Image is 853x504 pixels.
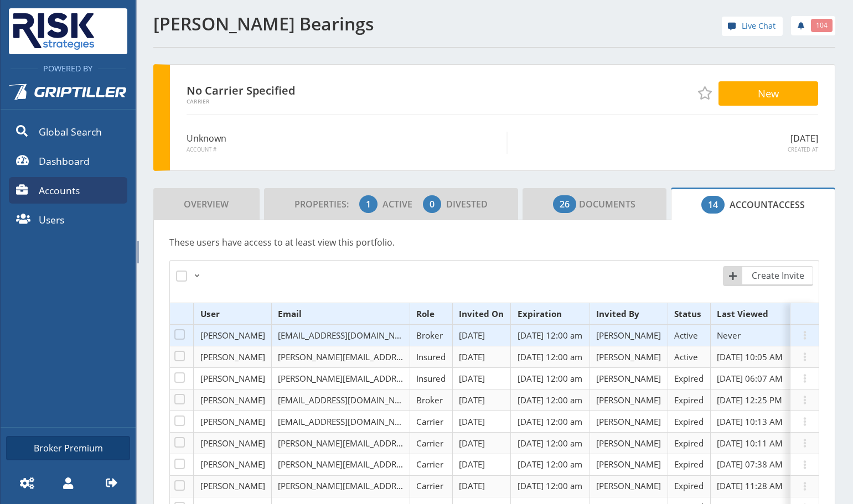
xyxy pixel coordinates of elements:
span: [PERSON_NAME] [596,480,661,491]
span: [PERSON_NAME] [200,480,265,491]
span: [PERSON_NAME] [596,373,661,384]
span: [DATE] 12:25 PM [717,394,782,406]
span: Carrier [187,98,317,105]
span: [DATE] [459,394,485,406]
span: [DATE] [459,459,485,470]
span: [DATE] 10:13 AM [717,416,783,427]
a: Live Chat [722,17,783,36]
span: Expired [674,416,704,427]
th: Expiration [511,303,590,325]
span: Never [717,330,741,341]
span: Create Invite [744,269,813,282]
span: Carrier [416,438,443,449]
span: [DATE] [459,480,485,491]
span: [DATE] 12:00 am [518,438,582,449]
span: Users [39,212,64,227]
span: [EMAIL_ADDRESS][DOMAIN_NAME] [278,330,415,341]
div: Unknown [187,132,508,154]
a: Broker Premium [6,436,130,460]
span: [DATE] 10:05 AM [717,351,783,362]
div: notifications [783,14,835,36]
th: Role [410,303,452,325]
span: [DATE] [459,416,485,427]
th: User [194,303,272,325]
h1: [PERSON_NAME] Bearings [153,14,488,34]
span: [PERSON_NAME] [200,351,265,362]
a: Accounts [9,177,127,204]
span: Overview [184,193,229,215]
span: [EMAIL_ADDRESS][DOMAIN_NAME] [278,416,415,427]
span: 1 [366,198,371,211]
span: New [758,86,779,100]
div: No Carrier Specified [187,81,317,105]
span: [PERSON_NAME] [200,394,265,406]
span: [DATE] 12:00 am [518,330,582,341]
span: [DATE] 12:00 am [518,459,582,470]
p: These users have access to at least view this portfolio. [169,236,819,249]
th: Status [668,303,710,325]
a: Users [9,206,127,233]
span: [DATE] 12:00 am [518,394,582,406]
a: 104 [791,16,835,35]
span: Divested [446,198,488,210]
span: Properties: [294,198,357,210]
th: Invited By [590,303,668,325]
span: Access [701,194,805,216]
span: [DATE] 12:00 am [518,351,582,362]
span: [EMAIL_ADDRESS][DOMAIN_NAME] [278,394,415,406]
span: [PERSON_NAME][EMAIL_ADDRESS][PERSON_NAME][PERSON_NAME][DOMAIN_NAME] [278,459,609,470]
span: [PERSON_NAME] [596,351,661,362]
th: Email [271,303,410,325]
span: Live Chat [742,20,776,32]
span: [DATE] [459,330,485,341]
span: [DATE] 12:00 am [518,480,582,491]
span: [PERSON_NAME] [200,416,265,427]
span: [PERSON_NAME] [200,373,265,384]
span: Account # [187,146,498,154]
span: Expired [674,394,704,406]
span: [PERSON_NAME][EMAIL_ADDRESS][PERSON_NAME][DOMAIN_NAME] [278,351,545,362]
span: [PERSON_NAME] [200,459,265,470]
span: [PERSON_NAME][EMAIL_ADDRESS][PERSON_NAME][DOMAIN_NAME] [278,438,545,449]
span: [DATE] [459,438,485,449]
span: Created At [516,146,818,154]
span: [PERSON_NAME] [596,459,661,470]
span: [PERSON_NAME] [596,394,661,406]
span: Powered By [38,63,98,74]
span: Insured [416,373,446,384]
span: [PERSON_NAME][EMAIL_ADDRESS][DOMAIN_NAME] [278,373,480,384]
span: [DATE] 06:07 AM [717,373,783,384]
span: [DATE] 12:00 am [518,373,582,384]
span: Expired [674,480,704,491]
span: [PERSON_NAME] [596,416,661,427]
span: Carrier [416,480,443,491]
span: Add to Favorites [698,86,711,100]
span: Insured [416,351,446,362]
span: [PERSON_NAME] [596,438,661,449]
a: Dashboard [9,148,127,174]
span: [DATE] [459,373,485,384]
span: Documents [553,193,635,215]
span: Active [674,330,698,341]
span: Broker [416,394,443,406]
span: [PERSON_NAME] [200,438,265,449]
label: Select All [176,266,192,282]
div: help [722,17,783,39]
span: 14 [708,198,718,211]
span: 104 [816,20,828,30]
span: Account [730,199,773,211]
span: Active [382,198,421,210]
span: [PERSON_NAME] [200,330,265,341]
span: Global Search [39,124,102,139]
span: [DATE] 10:11 AM [717,438,783,449]
div: [DATE] [508,132,818,154]
th: Last Viewed [711,303,790,325]
img: Risk Strategies Company [9,8,99,54]
a: Create Invite [723,266,813,286]
span: [PERSON_NAME][EMAIL_ADDRESS][PERSON_NAME][PERSON_NAME][DOMAIN_NAME] [278,480,609,491]
th: Invited On [452,303,511,325]
span: Expired [674,438,704,449]
span: Broker [416,330,443,341]
span: Accounts [39,183,80,198]
span: Carrier [416,459,443,470]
